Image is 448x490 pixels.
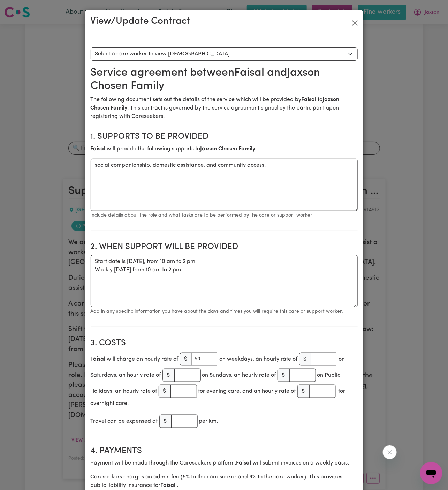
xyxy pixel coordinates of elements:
b: Jaxson Chosen Family [200,146,256,152]
h2: 1. Supports to be provided [91,132,358,142]
div: Travel can be expensed at per km. [91,413,358,429]
b: Faisal [91,356,107,362]
span: $ [180,353,192,366]
h2: 2. When support will be provided [91,242,358,252]
small: Add in any specific information you have about the days and times you will require this care or s... [91,309,343,314]
h2: Service agreement between Faisal and Jaxson Chosen Family [91,66,358,93]
button: Close [349,17,360,29]
span: $ [299,353,311,366]
textarea: Start date is [DATE], from 10 am to 2 pm Weekly [DATE] from 10 am to 2 pm [91,255,358,307]
h2: 3. Costs [91,338,358,348]
span: $ [162,369,175,382]
span: $ [278,369,290,382]
b: Faisal [91,146,107,152]
b: Faisal [302,97,318,103]
iframe: Button to launch messaging window [420,462,442,484]
b: Faisal [236,461,253,466]
span: $ [159,385,171,398]
p: will provide the following supports to : [91,145,358,153]
h3: View/Update Contract [91,16,190,28]
p: Careseekers charges an admin fee ( 5 % to the care seeker and 9% to the care worker). This provid... [91,473,358,490]
span: $ [159,415,172,428]
div: will charge an hourly rate of on weekdays, an hourly rate of on Saturdays, an hourly rate of on S... [91,351,358,408]
iframe: Close message [383,445,397,459]
span: Need any help? [4,5,42,10]
b: Faisal [161,483,177,489]
small: Include details about the role and what tasks are to be performed by the care or support worker [91,213,313,218]
p: Payment will be made through the Careseekers platform. will submit invoices on a weekly basis. [91,459,358,468]
textarea: social companionship, domestic assistance, and community access. [91,159,358,211]
span: $ [297,385,310,398]
h2: 4. Payments [91,446,358,457]
p: The following document sets out the details of the service which will be provided by to . This co... [91,96,358,121]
